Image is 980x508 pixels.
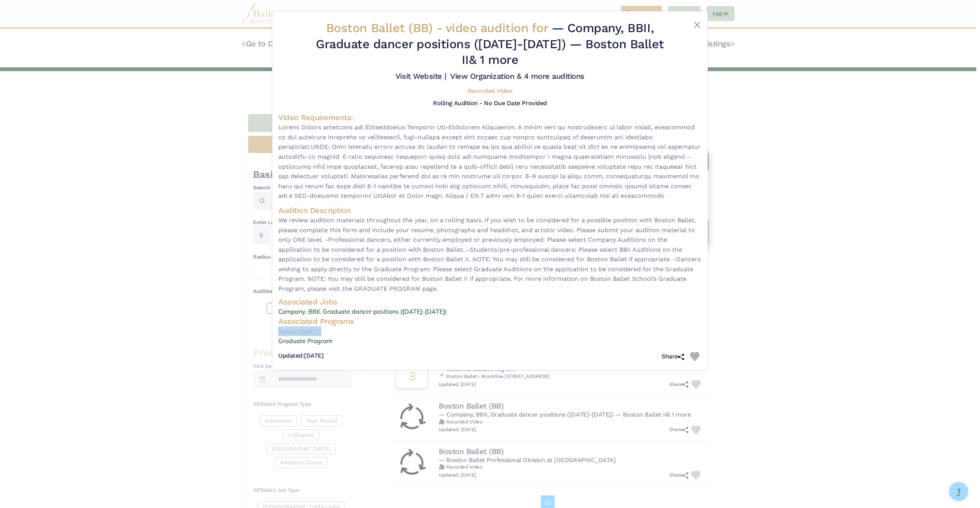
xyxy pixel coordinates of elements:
h5: Share [661,353,684,361]
h4: Associated Programs [278,316,702,326]
span: — Boston Ballet II [462,37,664,67]
span: video audition for [446,21,548,35]
a: Company, BBII, Graduate dancer positions ([DATE]-[DATE]) [278,307,702,317]
span: — Company, BBII, Graduate dancer positions ([DATE]-[DATE]) [316,21,654,51]
span: We review audition materials throughout the year, on a rolling basis. If you wish to be considere... [278,215,702,294]
span: Updated: [278,352,304,359]
a: Graduate Program [278,336,702,346]
h4: Audition Description [278,205,702,215]
a: View Organization & 4 more auditions [450,72,585,81]
a: Visit Website | [395,72,446,81]
a: & 1 more [469,52,518,67]
h5: Recorded Video [468,87,512,95]
button: Close [693,20,702,29]
span: Loremi Dolors ametcons adi Elitseddoeius Temporin Utl-Etdolorem Aliquaenim. A minim veni qu nostr... [278,122,702,201]
span: Boston Ballet (BB) - [326,21,552,35]
span: Video Requirements: [278,113,353,122]
h5: [DATE] [278,352,323,360]
a: Boston Ballet II [278,326,702,336]
h4: Associated Jobs [278,297,702,307]
h5: Rolling Audition - No Due Date Provided [433,99,547,107]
